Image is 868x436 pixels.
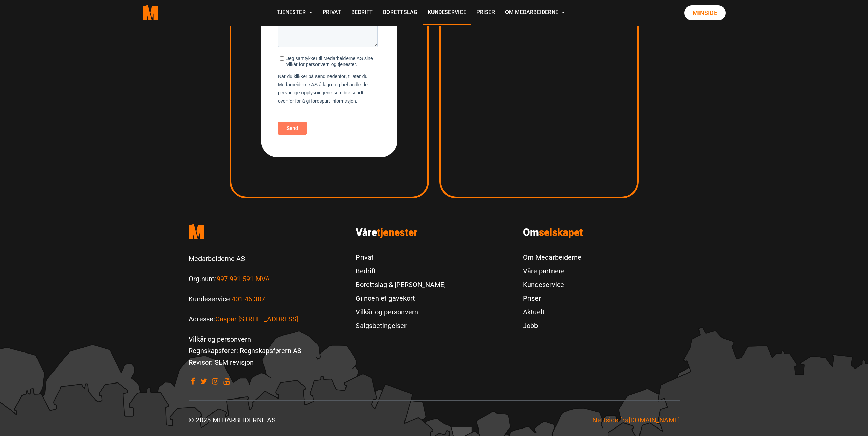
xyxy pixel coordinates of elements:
a: Gi noen et gavekort [356,291,446,305]
a: Priser [523,291,582,305]
p: Medarbeiderne AS [189,253,345,265]
a: Nettside fra Mediasparx.com [592,416,680,424]
a: Privat [356,251,446,264]
a: Kundeservice [423,1,471,25]
a: Om Medarbeiderne [523,251,582,264]
span: selskapet [539,226,583,238]
a: Privat [318,1,346,25]
p: Org.num: [189,273,345,285]
a: Call us to 401 46 307 [232,295,265,303]
div: © 2025 MEDARBEIDERNE AS [183,414,434,426]
a: Les mer om Caspar Storms vei 16, 0664 Oslo [215,315,298,323]
span: tjenester [377,226,417,238]
a: Visit our youtube [223,378,230,385]
a: Priser [471,1,500,25]
a: Om Medarbeiderne [500,1,570,25]
a: Tjenester [271,1,318,25]
a: Borettslag & [PERSON_NAME] [356,278,446,291]
a: Medarbeiderne start [189,219,345,244]
a: Borettslag [378,1,423,25]
a: Minside [684,5,726,20]
a: Bedrift [346,1,378,25]
a: Les mer om Org.num [217,275,270,283]
a: Bedrift [356,264,446,278]
a: Vilkår og personvern [356,305,446,319]
a: Visit our Instagram [212,378,218,385]
a: Regnskapsfører: Regnskapsførern AS [189,347,301,355]
p: Kundeservice: [189,293,345,305]
span: [DOMAIN_NAME] [629,416,680,424]
a: Kundeservice [523,278,582,291]
a: Visit our Facebook [191,378,195,385]
a: Våre partnere [523,264,582,278]
h3: Våre [356,226,513,239]
a: Salgsbetingelser [356,319,446,332]
a: Jobb [523,319,582,332]
a: Vilkår og personvern [189,335,251,343]
h3: Om [523,226,680,239]
p: Adresse: [189,313,345,325]
a: Visit our Twitter [200,378,207,385]
a: Aktuelt [523,305,582,319]
a: Revisor: SLM revisjon [189,358,254,366]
